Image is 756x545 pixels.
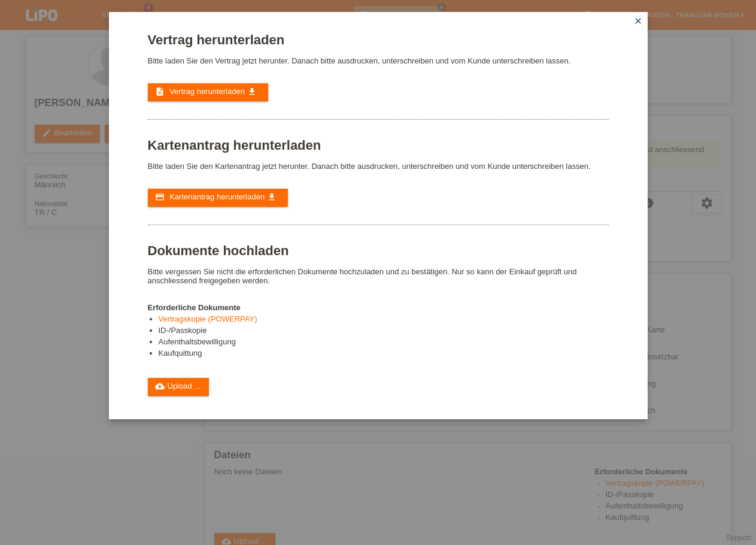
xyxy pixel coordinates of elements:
[169,192,265,201] span: Kartenantrag herunterladen
[148,83,268,101] a: description Vertrag herunterladen get_app
[148,56,609,65] p: Bitte laden Sie den Vertrag jetzt herunter. Danach bitte ausdrucken, unterschreiben und vom Kunde...
[155,192,165,202] i: credit_card
[159,337,609,349] li: Aufenthaltsbewilligung
[159,349,609,360] li: Kaufquittung
[267,192,277,202] i: get_app
[630,15,646,29] a: close
[148,303,609,312] h4: Erforderliche Dokumente
[159,314,257,323] a: Vertragskopie (POWERPAY)
[148,267,609,285] p: Bitte vergessen Sie nicht die erforderlichen Dokumente hochzuladen und zu bestätigen. Nur so kann...
[169,87,245,96] span: Vertrag herunterladen
[159,326,609,337] li: ID-/Passkopie
[148,162,609,171] p: Bitte laden Sie den Kartenantrag jetzt herunter. Danach bitte ausdrucken, unterschreiben und vom ...
[633,16,643,26] i: close
[148,138,609,153] h1: Kartenantrag herunterladen
[148,32,609,47] h1: Vertrag herunterladen
[148,378,210,396] a: cloud_uploadUpload ...
[247,87,257,96] i: get_app
[155,381,165,391] i: cloud_upload
[148,189,288,207] a: credit_card Kartenantrag herunterladen get_app
[148,243,609,258] h1: Dokumente hochladen
[155,87,165,96] i: description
